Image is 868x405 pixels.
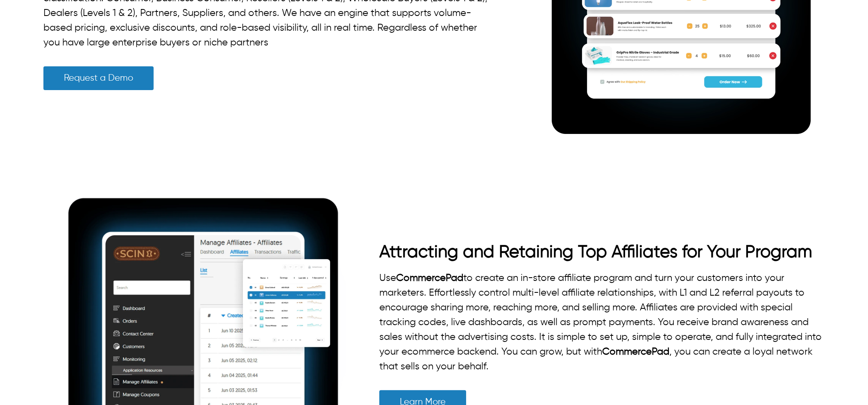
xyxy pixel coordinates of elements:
a: CommercePad [396,273,463,283]
a: Request a Demo [43,66,154,90]
a: CommercePad [602,347,669,357]
p: Use to create an in-store affiliate program and turn your customers into your marketers. Effortle... [379,271,825,374]
h2: Attracting and Retaining Top Affiliates for Your Program [379,242,825,262]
